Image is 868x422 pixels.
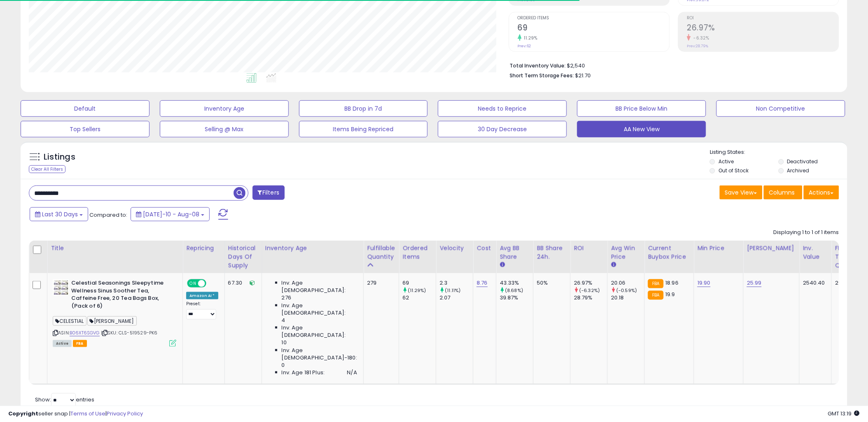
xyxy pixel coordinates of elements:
button: Top Sellers [21,121,150,137]
div: Min Price [697,244,740,253]
div: ROI [574,244,604,253]
span: 19.9 [666,290,676,298]
div: FBA Total Qty [835,244,851,270]
small: Avg Win Price. [611,261,616,269]
div: 279 [367,279,393,287]
div: 28.79% [574,294,607,301]
label: Deactivated [787,158,818,165]
span: Columns [769,188,795,197]
span: ROI [687,16,839,21]
div: Cost [477,244,493,253]
div: 2.3 [440,279,473,287]
span: 2025-09-9 13:19 GMT [828,410,860,417]
button: [DATE]-10 - Aug-08 [131,207,210,221]
small: (11.29%) [408,287,426,294]
button: Save View [720,185,763,199]
div: 62 [402,294,436,301]
div: Ordered Items [402,244,433,261]
button: Default [21,100,150,117]
label: Out of Stock [718,167,749,174]
div: Inventory Age [265,244,360,253]
small: (-0.59%) [616,287,637,294]
span: Inv. Age [DEMOGRAPHIC_DATA]-180: [282,347,357,362]
button: Last 30 Days [30,207,88,221]
span: Ordered Items [518,16,669,21]
h2: 26.97% [687,23,839,34]
div: [PERSON_NAME] [747,244,796,253]
button: Inventory Age [160,100,289,117]
div: Velocity [440,244,470,253]
button: AA New View [577,121,706,137]
div: Clear All Filters [29,165,66,173]
b: Celestial Seasonings Sleepytime Wellness Sinus Soother Tea, Caffeine Free, 20 Tea Bags Box, (Pack... [71,279,171,312]
div: Repricing [186,244,221,253]
span: OFF [205,280,218,287]
button: Needs to Reprice [438,100,567,117]
button: BB Drop in 7d [299,100,428,117]
span: 18.96 [666,279,679,287]
div: Displaying 1 to 1 of 1 items [774,229,839,237]
small: Avg BB Share. [500,261,505,269]
button: Actions [804,185,839,199]
div: 2540.40 [803,279,825,287]
div: seller snap | | [8,410,143,418]
div: BB Share 24h. [537,244,567,261]
span: Show: entries [35,396,94,404]
div: Current Buybox Price [648,244,690,261]
button: Selling @ Max [160,121,289,137]
span: Inv. Age [DEMOGRAPHIC_DATA]: [282,302,357,317]
span: Inv. Age [DEMOGRAPHIC_DATA]: [282,324,357,339]
small: FBA [648,279,663,288]
div: 43.33% [500,279,533,287]
div: 2.07 [440,294,473,301]
div: 26.97% [574,279,607,287]
a: Privacy Policy [107,410,143,417]
div: Preset: [186,301,218,320]
div: 290 [835,279,848,287]
span: FBA [73,340,87,347]
div: 39.87% [500,294,533,301]
span: Inv. Age 181 Plus: [282,369,325,376]
span: Last 30 Days [42,210,78,218]
button: Columns [764,185,802,199]
span: Inv. Age [DEMOGRAPHIC_DATA]: [282,279,357,294]
h2: 69 [518,23,669,34]
span: ON [188,280,198,287]
a: 19.90 [697,279,711,287]
div: Inv. value [803,244,828,261]
small: (11.11%) [445,287,461,294]
div: 67.30 [228,279,255,287]
span: | SKU: CLS-519529-PK6 [101,329,158,336]
a: B06XT6SGVG [70,329,100,336]
b: Total Inventory Value: [510,62,566,69]
div: 20.06 [611,279,644,287]
small: FBA [648,291,663,300]
span: N/A [347,369,357,376]
span: CELESTIAL [53,316,87,326]
small: (8.68%) [505,287,523,294]
a: Terms of Use [70,410,105,417]
li: $2,540 [510,60,833,70]
h5: Listings [44,151,75,163]
div: Amazon AI * [186,292,218,299]
span: [DATE]-10 - Aug-08 [143,210,199,218]
a: 8.76 [477,279,488,287]
div: Historical Days Of Supply [228,244,258,270]
a: 25.99 [747,279,762,287]
span: 0 [282,362,285,369]
span: [PERSON_NAME] [87,316,137,326]
span: 276 [282,294,291,301]
span: All listings currently available for purchase on Amazon [53,340,72,347]
div: 20.18 [611,294,644,301]
div: Title [51,244,179,253]
img: 51q0gRccwQL._SL40_.jpg [53,279,69,296]
button: BB Price Below Min [577,100,706,117]
label: Archived [787,167,810,174]
div: Fulfillable Quantity [367,244,395,261]
small: Prev: 62 [518,44,531,49]
span: Compared to: [89,211,127,219]
div: 50% [537,279,564,287]
span: 4 [282,317,285,324]
div: Avg Win Price [611,244,641,261]
small: (-6.32%) [579,287,600,294]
